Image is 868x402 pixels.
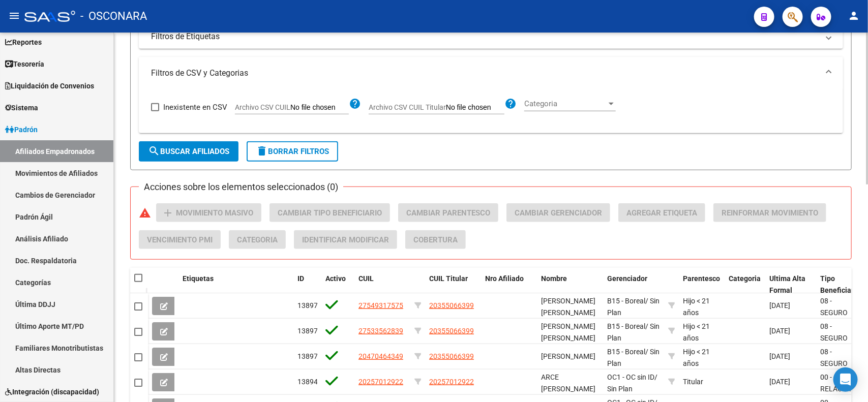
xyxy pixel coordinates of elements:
[607,322,645,330] span: B15 - Boreal
[369,103,446,111] span: Archivo CSV CUIL Titular
[769,351,812,362] div: [DATE]
[80,5,147,27] span: - OSCONARA
[429,301,474,310] span: 20355066399
[294,230,397,249] button: Identificar Modificar
[626,208,697,218] span: Agregar Etiqueta
[237,235,278,244] span: Categoria
[229,230,286,249] button: Categoria
[429,327,474,335] span: 20355066399
[833,367,858,392] div: Open Intercom Messenger
[820,297,861,351] span: 08 - SEGURO DESEMPLEO (LEY 24.013)
[683,378,703,386] span: Titular
[247,141,338,162] button: Borrar Filtros
[358,301,403,310] span: 27549317575
[5,80,94,91] span: Liquidación de Convenios
[297,378,322,386] span: 138943
[722,208,818,218] span: Reinformar Movimiento
[358,352,403,360] span: 20470464349
[683,274,720,283] span: Parentesco
[848,10,860,22] mat-icon: person
[425,268,481,301] datatable-header-cell: CUIL Titular
[713,203,826,222] button: Reinformar Movimiento
[541,352,595,360] span: [PERSON_NAME]
[302,235,389,244] span: Identificar Modificar
[139,57,843,89] mat-expansion-panel-header: Filtros de CSV y Categorias
[256,147,329,156] span: Borrar Filtros
[148,145,160,157] mat-icon: search
[729,274,761,283] span: Categoria
[541,373,595,393] span: ARCE [PERSON_NAME]
[537,268,603,301] datatable-header-cell: Nombre
[354,268,410,301] datatable-header-cell: CUIL
[139,89,843,133] div: Filtros de CSV y Categorias
[524,99,607,108] span: Categoria
[769,325,812,337] div: [DATE]
[683,297,710,317] span: Hijo < 21 años
[504,98,517,110] mat-icon: help
[235,103,290,111] span: Archivo CSV CUIL
[618,203,705,222] button: Agregar Etiqueta
[176,208,253,218] span: Movimiento Masivo
[5,58,44,70] span: Tesorería
[429,378,474,386] span: 20257012922
[485,274,524,283] span: Nro Afiliado
[151,68,819,79] mat-panel-title: Filtros de CSV y Categorias
[446,103,504,112] input: Archivo CSV CUIL Titular
[139,24,843,49] mat-expansion-panel-header: Filtros de Etiquetas
[358,274,374,283] span: CUIL
[405,230,466,249] button: Cobertura
[139,141,238,162] button: Buscar Afiliados
[515,208,602,218] span: Cambiar Gerenciador
[321,268,354,301] datatable-header-cell: Activo
[429,274,468,283] span: CUIL Titular
[139,207,151,219] mat-icon: warning
[679,268,725,301] datatable-header-cell: Parentesco
[541,322,595,342] span: [PERSON_NAME] [PERSON_NAME]
[148,147,229,156] span: Buscar Afiliados
[358,378,403,386] span: 20257012922
[178,268,293,301] datatable-header-cell: Etiquetas
[270,203,390,222] button: Cambiar Tipo Beneficiario
[481,268,537,301] datatable-header-cell: Nro Afiliado
[413,235,458,244] span: Cobertura
[816,268,857,301] datatable-header-cell: Tipo Beneficiario
[765,268,816,301] datatable-header-cell: Ultima Alta Formal
[820,322,861,377] span: 08 - SEGURO DESEMPLEO (LEY 24.013)
[683,322,710,342] span: Hijo < 21 años
[290,103,349,112] input: Archivo CSV CUIL
[278,208,382,218] span: Cambiar Tipo Beneficiario
[293,268,321,301] datatable-header-cell: ID
[256,145,268,157] mat-icon: delete
[163,101,227,113] span: Inexistente en CSV
[147,235,213,244] span: Vencimiento PMI
[607,297,645,305] span: B15 - Boreal
[5,37,42,48] span: Reportes
[607,348,645,356] span: B15 - Boreal
[297,301,322,310] span: 138972
[603,268,664,301] datatable-header-cell: Gerenciador
[820,348,861,402] span: 08 - SEGURO DESEMPLEO (LEY 24.013)
[139,230,221,249] button: Vencimiento PMI
[297,274,304,283] span: ID
[769,274,805,294] span: Ultima Alta Formal
[162,207,174,219] mat-icon: add
[5,124,38,135] span: Padrón
[139,180,343,194] h3: Acciones sobre los elementos seleccionados (0)
[607,274,647,283] span: Gerenciador
[5,386,99,397] span: Integración (discapacidad)
[398,203,498,222] button: Cambiar Parentesco
[183,274,214,283] span: Etiquetas
[607,373,654,381] span: OC1 - OC sin ID
[297,352,322,360] span: 138970
[769,300,812,312] div: [DATE]
[769,376,812,388] div: [DATE]
[820,274,860,294] span: Tipo Beneficiario
[541,274,567,283] span: Nombre
[683,348,710,367] span: Hijo < 21 años
[8,10,20,22] mat-icon: menu
[406,208,490,218] span: Cambiar Parentesco
[151,31,819,42] mat-panel-title: Filtros de Etiquetas
[429,352,474,360] span: 20355066399
[358,327,403,335] span: 27533562839
[5,102,38,113] span: Sistema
